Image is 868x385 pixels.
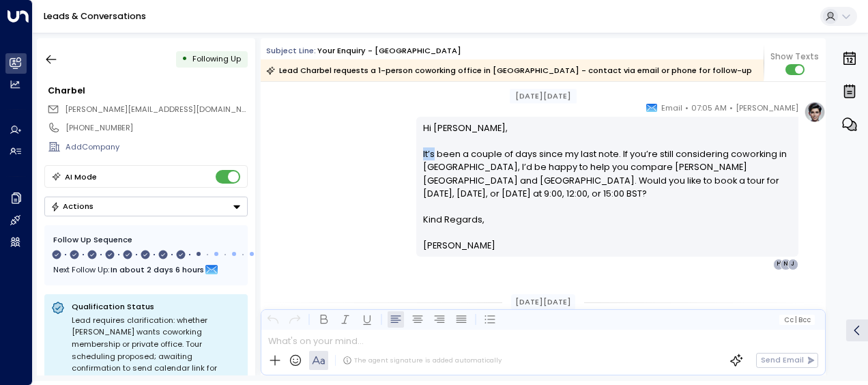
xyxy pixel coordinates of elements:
div: The agent signature is added automatically [343,356,502,365]
div: [DATE][DATE] [511,294,576,310]
span: [PERSON_NAME][EMAIL_ADDRESS][DOMAIN_NAME] [65,104,261,115]
div: Charbel [48,84,247,97]
div: J [787,259,798,270]
span: jarjour.charbel@hotmail.com [65,104,248,115]
div: Follow Up Sequence [53,234,239,246]
div: • [182,49,188,69]
span: Kind Regards, [423,213,484,226]
div: Lead Charbel requests a 1-person coworking office in [GEOGRAPHIC_DATA] - contact via email or pho... [266,63,752,77]
p: Hi [PERSON_NAME], It’s been a couple of days since my last note. If you’re still considering cowo... [423,122,792,213]
a: Leads & Conversations [44,10,146,22]
div: Your enquiry - [GEOGRAPHIC_DATA] [317,45,461,57]
div: Actions [50,201,93,211]
button: Actions [44,197,248,216]
span: [PERSON_NAME] [423,239,495,252]
img: profile-logo.png [804,101,826,123]
span: Show Texts [770,51,819,63]
button: Redo [287,311,303,328]
span: • [685,101,689,115]
button: Undo [265,311,281,328]
button: Cc|Bcc [779,315,815,325]
span: | [795,316,797,324]
span: Email [661,101,682,115]
p: Qualification Status [72,301,241,312]
span: [PERSON_NAME] [736,101,798,115]
span: In about 2 days 6 hours [111,262,204,277]
div: [DATE][DATE] [510,89,577,104]
span: • [729,101,733,115]
div: Next Follow Up: [53,262,239,277]
div: H [773,259,784,270]
span: 07:05 AM [691,101,727,115]
div: N [780,259,791,270]
div: AI Mode [65,170,97,184]
span: Cc Bcc [784,316,811,324]
div: AddCompany [66,141,247,153]
span: Subject Line: [266,45,316,56]
div: [PHONE_NUMBER] [66,122,247,134]
span: Following Up [192,53,241,64]
div: Button group with a nested menu [44,197,248,216]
